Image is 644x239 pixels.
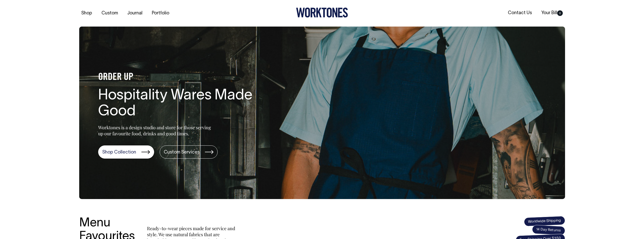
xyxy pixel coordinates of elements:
[125,9,144,17] a: Journal
[557,10,563,16] span: 0
[150,9,171,17] a: Portfolio
[539,9,565,17] a: Your Bill0
[99,9,120,17] a: Custom
[98,88,260,120] h1: Hospitality Wares Made Good
[98,72,260,83] h4: ORDER UP
[98,124,213,137] p: Worktones is a design studio and store for those serving up our favourite food, drinks and good t...
[98,145,154,159] a: Shop Collection
[79,9,94,17] a: Shop
[524,216,565,226] span: Worldwide Shipping
[160,145,218,159] a: Custom Services
[506,9,534,17] a: Contact Us
[532,225,565,235] span: 14 Day Returns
